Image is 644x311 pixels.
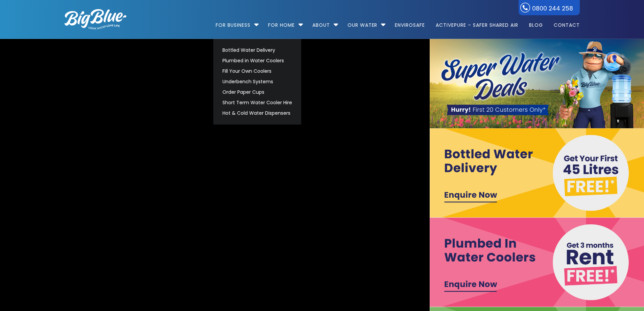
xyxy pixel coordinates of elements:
[219,76,295,87] a: Underbench Systems
[219,55,295,66] a: Plumbed in Water Coolers
[219,87,295,97] a: Order Paper Cups
[219,45,295,55] a: Bottled Water Delivery
[65,9,126,29] img: logo
[219,66,295,76] a: Fill Your Own Coolers
[219,108,295,118] a: Hot & Cold Water Dispensers
[219,97,295,108] a: Short Term Water Cooler Hire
